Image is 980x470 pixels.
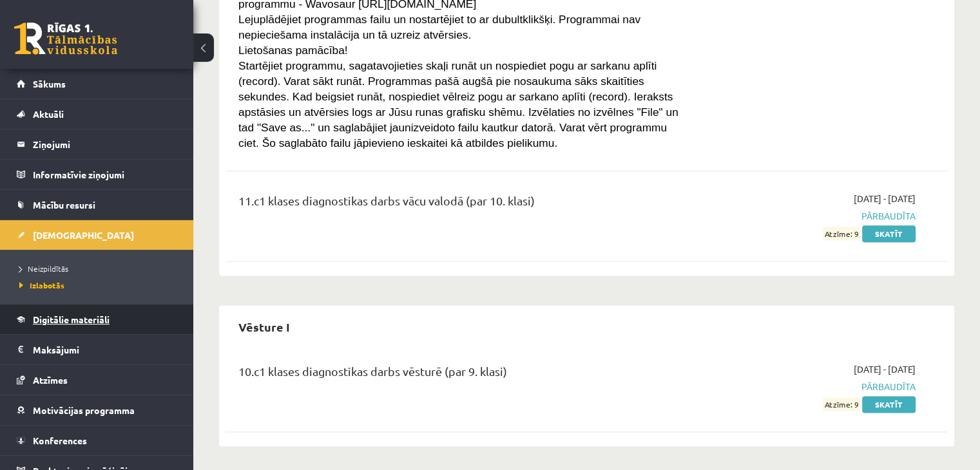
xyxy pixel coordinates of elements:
a: Rīgas 1. Tālmācības vidusskola [14,23,117,55]
a: Neizpildītās [19,263,180,274]
span: Pārbaudīta [703,209,916,223]
span: [DATE] - [DATE] [854,192,916,205]
a: Izlabotās [19,279,180,291]
a: Motivācijas programma [17,395,177,425]
span: Atzīme: 9 [823,227,860,240]
a: Maksājumi [17,335,177,364]
legend: Informatīvie ziņojumi [33,160,177,189]
a: [DEMOGRAPHIC_DATA] [17,220,177,250]
a: Ziņojumi [17,129,177,159]
a: Konferences [17,426,177,455]
span: Pārbaudīta [703,380,916,393]
a: Skatīt [862,225,916,242]
legend: Ziņojumi [33,129,177,159]
span: Startējiet programmu, sagatavojieties skaļi runāt un nospiediet pogu ar sarkanu aplīti (record). ... [238,59,678,149]
a: Mācību resursi [17,190,177,220]
span: Izlabotās [19,280,64,290]
span: Neizpildītās [19,263,68,274]
a: Informatīvie ziņojumi [17,160,177,189]
span: Atzīmes [33,374,68,386]
span: Lejuplādējiet programmas failu un nostartējiet to ar dubultklikšķi. Programmai nav nepieciešama i... [238,13,640,41]
span: Lietošanas pamācība! [238,44,348,57]
span: Atzīme: 9 [823,397,860,411]
div: 10.c1 klases diagnostikas darbs vēsturē (par 9. klasi) [238,362,684,386]
a: Sākums [17,69,177,99]
span: Sākums [33,78,66,89]
span: Motivācijas programma [33,404,135,416]
span: Konferences [33,435,87,446]
span: [DEMOGRAPHIC_DATA] [33,229,134,241]
div: 11.c1 klases diagnostikas darbs vācu valodā (par 10. klasi) [238,192,684,216]
a: Aktuāli [17,99,177,129]
legend: Maksājumi [33,335,177,364]
span: Aktuāli [33,108,64,120]
a: Atzīmes [17,365,177,395]
h2: Vēsture I [226,312,303,342]
a: Skatīt [862,396,916,413]
span: Mācību resursi [33,199,95,211]
a: Digitālie materiāli [17,305,177,334]
span: [DATE] - [DATE] [854,362,916,376]
span: Digitālie materiāli [33,314,110,325]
